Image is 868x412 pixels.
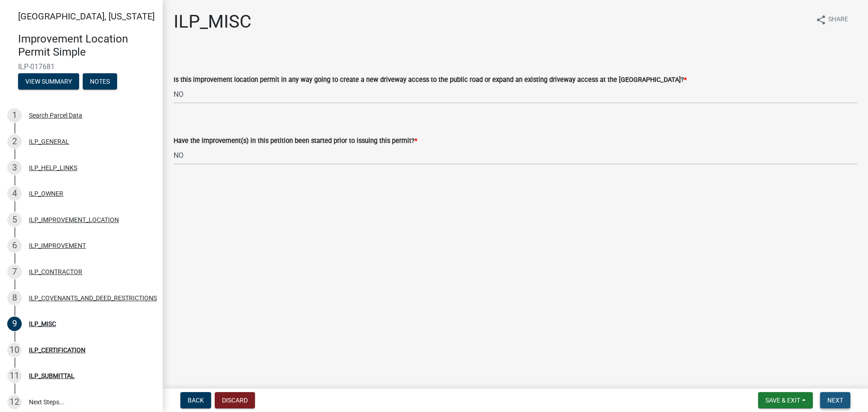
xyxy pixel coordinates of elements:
span: [GEOGRAPHIC_DATA], [US_STATE] [18,11,155,22]
span: ILP-017681 [18,62,145,71]
div: 5 [7,213,22,227]
span: Next [827,397,843,404]
div: 1 [7,108,22,123]
div: ILP_COVENANTS_AND_DEED_RESTRICTIONS [29,295,157,301]
button: View Summary [18,73,79,90]
div: 11 [7,369,22,383]
button: Discard [215,392,255,408]
h1: ILP_MISC [174,11,251,33]
div: 6 [7,238,22,253]
div: Search Parcel Data [29,112,82,118]
div: ILP_MISC [29,321,56,327]
div: 4 [7,186,22,201]
div: ILP_OWNER [29,190,63,197]
label: Have the improvement(s) in this petition been started prior to issuing this permit? [174,138,417,144]
div: ILP_SUBMITTAL [29,373,75,379]
div: ILP_HELP_LINKS [29,165,77,171]
div: ILP_IMPROVEMENT_LOCATION [29,217,119,223]
h4: Improvement Location Permit Simple [18,33,156,59]
i: share [816,14,826,25]
div: 9 [7,317,22,331]
div: 2 [7,134,22,149]
button: Save & Exit [758,392,813,408]
div: 10 [7,343,22,357]
span: Back [188,397,204,404]
div: ILP_CERTIFICATION [29,347,85,353]
div: 7 [7,265,22,279]
div: 8 [7,291,22,305]
label: Is this improvement location permit in any way going to create a new driveway access to the publi... [174,77,687,83]
button: Back [180,392,211,408]
button: Next [820,392,850,408]
wm-modal-confirm: Notes [83,78,117,85]
button: Notes [83,73,117,90]
div: 12 [7,395,22,409]
button: shareShare [808,11,855,28]
div: ILP_CONTRACTOR [29,269,82,275]
div: ILP_GENERAL [29,138,69,145]
div: 3 [7,161,22,175]
span: Save & Exit [765,397,800,404]
span: Share [828,14,848,25]
wm-modal-confirm: Summary [18,78,79,85]
div: ILP_IMPROVEMENT [29,242,86,249]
